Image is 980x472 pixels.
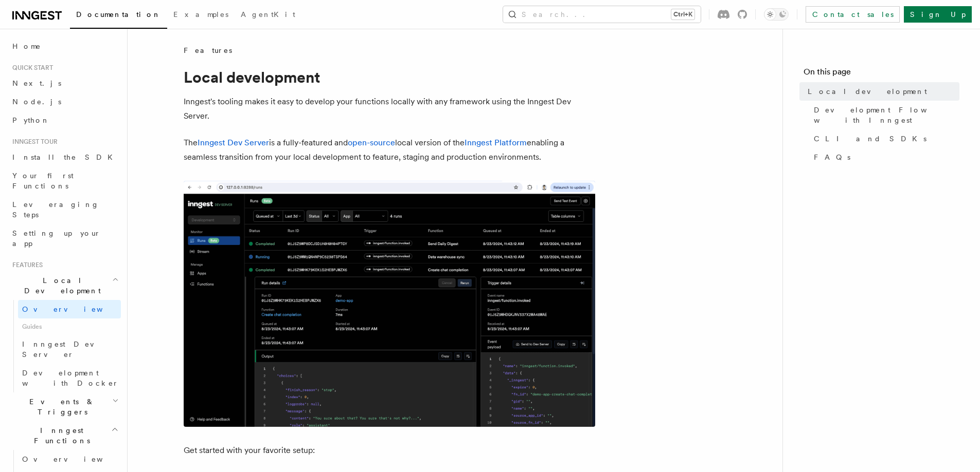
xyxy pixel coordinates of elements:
[8,148,121,166] a: Install the SDK
[804,66,959,82] h4: On this page
[904,6,972,23] a: Sign Up
[18,450,121,468] a: Overview
[8,166,121,195] a: Your first Functions
[8,74,121,92] a: Next.js
[503,6,701,23] button: Search...Ctrl+K
[198,138,269,147] a: Inngest Dev Server
[184,45,232,55] span: Features
[12,172,74,190] span: Your first Functions
[814,152,850,162] span: FAQs
[8,37,121,55] a: Home
[8,138,58,146] span: Inngest tour
[810,129,959,148] a: CLI and SDKs
[806,6,900,23] a: Contact sales
[184,95,595,123] p: Inngest's tooling makes it easy to develop your functions locally with any framework using the In...
[348,138,395,147] a: open-source
[12,79,61,87] span: Next.js
[810,148,959,166] a: FAQs
[671,9,694,20] kbd: Ctrl+K
[8,64,53,72] span: Quick start
[8,397,112,417] span: Events & Triggers
[184,181,595,427] img: The Inngest Dev Server on the Functions page
[22,369,119,387] span: Development with Docker
[810,101,959,129] a: Development Flow with Inngest
[804,82,959,101] a: Local development
[22,340,110,358] span: Inngest Dev Server
[18,318,121,335] span: Guides
[12,229,101,248] span: Setting up your app
[8,195,121,224] a: Leveraging Steps
[12,98,61,106] span: Node.js
[8,224,121,253] a: Setting up your app
[22,455,128,463] span: Overview
[465,138,527,147] a: Inngest Platform
[235,3,301,28] a: AgentKit
[8,275,112,296] span: Local Development
[22,305,128,313] span: Overview
[814,105,959,125] span: Development Flow with Inngest
[8,261,43,269] span: Features
[184,68,595,86] h1: Local development
[8,392,121,421] button: Events & Triggers
[12,116,50,124] span: Python
[18,364,121,392] a: Development with Docker
[167,3,235,28] a: Examples
[18,300,121,318] a: Overview
[18,335,121,364] a: Inngest Dev Server
[70,3,167,29] a: Documentation
[808,86,927,97] span: Local development
[12,200,99,219] span: Leveraging Steps
[241,10,295,18] span: AgentKit
[764,8,789,21] button: Toggle dark mode
[814,134,926,144] span: CLI and SDKs
[8,111,121,129] a: Python
[8,421,121,450] button: Inngest Functions
[173,10,228,18] span: Examples
[12,153,119,161] span: Install the SDK
[8,300,121,392] div: Local Development
[8,92,121,111] a: Node.js
[8,425,111,446] span: Inngest Functions
[184,443,595,458] p: Get started with your favorite setup:
[184,136,595,164] p: The is a fully-featured and local version of the enabling a seamless transition from your local d...
[76,10,161,18] span: Documentation
[8,271,121,300] button: Local Development
[12,41,41,51] span: Home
